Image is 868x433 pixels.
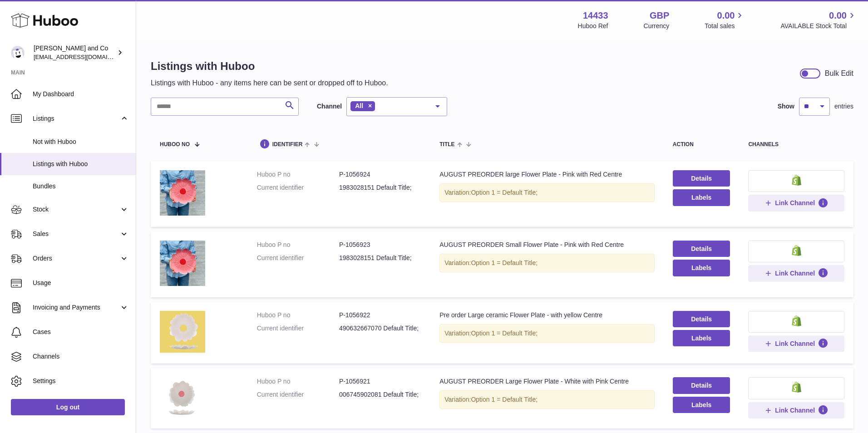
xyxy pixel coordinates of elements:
dt: Huboo P no [257,311,339,320]
button: Link Channel [748,335,844,352]
span: Link Channel [775,269,815,277]
div: channels [748,142,844,148]
span: 0.00 [829,10,847,22]
span: identifier [272,142,303,148]
span: Cases [33,328,129,336]
dt: Huboo P no [257,170,339,179]
div: action [673,142,730,148]
p: Listings with Huboo - any items here can be sent or dropped off to Huboo. [151,78,388,88]
a: Details [673,241,730,257]
img: internalAdmin-14433@internal.huboo.com [11,46,25,59]
div: Huboo Ref [578,22,608,30]
span: Usage [33,279,129,287]
dd: P-1056922 [339,311,421,320]
span: 0.00 [717,10,735,22]
div: Variation: [439,390,655,409]
button: Link Channel [748,195,844,211]
span: Total sales [705,22,745,30]
strong: 14433 [583,10,608,22]
div: AUGUST PREORDER Large Flower Plate - White with Pink Centre [439,377,655,386]
div: AUGUST PREORDER Small Flower Plate - Pink with Red Centre [439,241,655,249]
button: Labels [673,330,730,346]
span: Listings [33,114,119,123]
dt: Current identifier [257,324,339,333]
span: Channels [33,352,129,361]
span: Option 1 = Default Title; [471,396,538,403]
button: Labels [673,260,730,276]
span: Invoicing and Payments [33,303,119,312]
dt: Current identifier [257,390,339,399]
span: Sales [33,230,119,238]
span: Huboo no [160,142,190,148]
img: shopify-small.png [792,315,801,326]
span: title [439,142,454,148]
dt: Current identifier [257,183,339,192]
span: entries [834,102,853,111]
div: Bulk Edit [825,69,853,79]
a: Details [673,170,730,187]
span: Option 1 = Default Title; [471,330,538,337]
a: Log out [11,399,125,415]
span: Bundles [33,182,129,191]
div: Pre order Large ceramic Flower Plate - with yellow Centre [439,311,655,320]
span: Not with Huboo [33,138,129,146]
dt: Huboo P no [257,241,339,249]
dd: 490632667070 Default Title; [339,324,421,333]
div: AUGUST PREORDER large Flower Plate - Pink with Red Centre [439,170,655,179]
img: shopify-small.png [792,382,801,393]
img: AUGUST PREORDER Small Flower Plate - Pink with Red Centre [160,241,205,286]
dd: 006745902081 Default Title; [339,390,421,399]
a: 0.00 AVAILABLE Stock Total [780,10,857,30]
h1: Listings with Huboo [151,59,388,74]
div: [PERSON_NAME] and Co [34,44,115,61]
span: Link Channel [775,406,815,414]
span: All [355,102,363,109]
span: Option 1 = Default Title; [471,259,538,266]
span: Orders [33,254,119,263]
button: Link Channel [748,265,844,281]
a: Details [673,377,730,394]
dd: P-1056921 [339,377,421,386]
div: Variation: [439,254,655,272]
div: Currency [644,22,670,30]
img: AUGUST PREORDER large Flower Plate - Pink with Red Centre [160,170,205,216]
button: Link Channel [748,402,844,418]
a: 0.00 Total sales [705,10,745,30]
dd: P-1056924 [339,170,421,179]
span: Listings with Huboo [33,160,129,168]
label: Channel [317,102,342,111]
img: shopify-small.png [792,245,801,256]
button: Labels [673,189,730,206]
img: shopify-small.png [792,175,801,186]
span: Settings [33,377,129,385]
span: Option 1 = Default Title; [471,189,538,196]
dd: 1983028151 Default Title; [339,254,421,262]
img: Pre order Large ceramic Flower Plate - with yellow Centre [160,311,205,352]
dd: 1983028151 Default Title; [339,183,421,192]
img: AUGUST PREORDER Large Flower Plate - White with Pink Centre [160,377,205,417]
a: Details [673,311,730,327]
button: Labels [673,397,730,413]
span: Stock [33,205,119,214]
dd: P-1056923 [339,241,421,249]
dt: Huboo P no [257,377,339,386]
strong: GBP [650,10,669,22]
span: AVAILABLE Stock Total [780,22,857,30]
dt: Current identifier [257,254,339,262]
span: Link Channel [775,199,815,207]
span: [EMAIL_ADDRESS][DOMAIN_NAME] [34,53,133,60]
span: Link Channel [775,340,815,348]
label: Show [778,102,794,111]
span: My Dashboard [33,90,129,98]
div: Variation: [439,183,655,202]
div: Variation: [439,324,655,343]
